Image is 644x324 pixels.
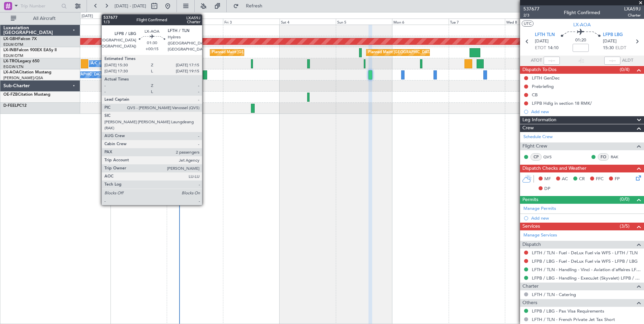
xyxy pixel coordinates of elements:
span: Flight Crew [522,142,547,150]
input: Trip Number [21,1,59,11]
a: LFTH / TLN - Handling - Vinci - Aviation d'affaires LFTH / TLN*****MY HANDLING**** [532,267,641,272]
button: UTC [522,21,534,27]
a: LX-GBHFalcon 7X [3,37,37,41]
div: FO [598,153,609,161]
a: Manage Services [523,232,557,239]
span: Dispatch To-Dos [522,66,556,74]
div: Wed 8 [505,19,561,25]
div: Planned Maint [GEOGRAPHIC_DATA] ([GEOGRAPHIC_DATA]) [368,47,474,58]
div: Tue 30 [54,19,110,25]
span: (3/5) [620,223,630,230]
a: [PERSON_NAME]/QSA [3,75,43,80]
div: Sun 5 [336,19,392,25]
span: LFPB LBG [603,32,623,38]
a: LFTH / TLN - French Private Jet Tax Short [532,317,615,322]
a: LFPB / LBG - Handling - ExecuJet (Skyvalet) LFPB / LBG [532,275,641,281]
span: FP [615,176,620,183]
a: LFTH / TLN - Catering [532,292,576,297]
span: Dispatch [522,241,541,249]
span: D-FEEL [3,104,17,108]
span: Others [522,299,537,307]
span: LXA59J [624,5,641,12]
a: QVS [543,154,558,160]
div: Tue 7 [449,19,505,25]
span: Charter [522,283,539,290]
a: LX-INBFalcon 900EX EASy II [3,48,57,52]
div: A/C Unavailable [91,59,119,69]
span: [DATE] - [DATE] [115,3,146,9]
div: Add new [531,215,641,221]
div: Sat 4 [280,19,336,25]
div: LFPB Hdlg in section 18 RMK/ [532,100,592,106]
a: EGGW/LTN [3,64,24,69]
span: DP [544,186,550,192]
span: ALDT [622,57,633,64]
a: LFPB / LBG - Fuel - DeLux Fuel via WFS - LFPB / LBG [532,258,638,264]
div: [DATE] [111,13,123,19]
a: LX-TROLegacy 650 [3,59,39,63]
a: LFPB / LBG - Pax Visa Requirements [532,308,604,314]
a: EDLW/DTM [3,42,23,47]
span: LX-INB [3,48,17,52]
span: MF [544,176,551,183]
span: Charter [624,12,641,18]
span: Crew [522,124,534,132]
span: OE-FZB [3,93,18,97]
div: Add new [531,109,641,115]
a: Manage Permits [523,205,556,212]
span: LFTH TLN [535,32,555,38]
a: Schedule Crew [523,134,553,140]
span: (0/4) [620,66,630,73]
div: CB [532,92,538,98]
div: Fri 3 [223,19,279,25]
span: Refresh [240,4,268,8]
span: 01:20 [575,37,586,44]
div: Flight Confirmed [564,9,600,16]
a: LX-AOACitation Mustang [3,70,52,74]
span: ELDT [615,45,626,52]
span: LX-GBH [3,37,18,41]
div: Prebriefing [532,84,554,89]
span: [DATE] [603,38,617,45]
button: All Aircraft [7,13,73,24]
span: ATOT [531,57,542,64]
span: 15:30 [603,45,614,52]
span: LX-TRO [3,59,18,63]
div: CP [530,153,542,161]
div: LFTH GenDec [532,75,559,81]
a: EDLW/DTM [3,53,23,58]
span: [DATE] [535,38,549,45]
span: LX-AOA [3,70,19,74]
span: LX-AOA [573,21,591,28]
a: LFTH / TLN - Fuel - DeLux Fuel via WFS - LFTH / TLN [532,250,638,256]
span: ETOT [535,45,546,52]
div: Mon 6 [392,19,448,25]
span: Services [522,223,540,230]
span: 14:10 [548,45,558,52]
span: All Aircraft [18,16,71,21]
button: Refresh [230,1,270,11]
a: D-FEELPC12 [3,104,27,108]
span: Leg Information [522,116,556,124]
div: [DATE] [82,13,93,19]
span: FFC [596,176,604,183]
a: OE-FZBCitation Mustang [3,93,51,97]
div: Thu 2 [167,19,223,25]
span: 537677 [523,5,540,12]
span: Dispatch Checks and Weather [522,165,586,172]
input: --:-- [544,57,560,65]
span: CR [579,176,585,183]
span: Permits [522,196,538,204]
span: 2/3 [523,12,540,18]
div: Planned Maint [GEOGRAPHIC_DATA] [212,47,276,58]
span: AC [562,176,568,183]
div: Wed 1 [110,19,167,25]
span: (0/0) [620,196,630,203]
a: RAK [611,154,626,160]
